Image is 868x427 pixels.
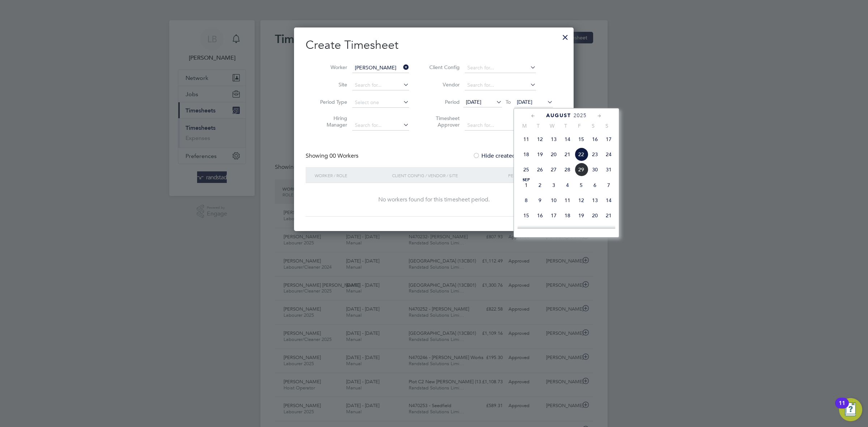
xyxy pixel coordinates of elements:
[547,148,561,161] span: 20
[573,123,586,129] span: F
[352,63,409,73] input: Search for...
[602,224,616,238] span: 28
[588,224,602,238] span: 27
[531,123,545,129] span: T
[519,178,533,182] span: Sep
[586,123,600,129] span: S
[352,120,409,131] input: Search for...
[545,123,559,129] span: W
[547,178,561,192] span: 3
[465,120,536,131] input: Search for...
[574,193,588,207] span: 12
[574,178,588,192] span: 5
[315,64,347,71] label: Worker
[533,148,547,161] span: 19
[533,193,547,207] span: 9
[602,193,616,207] span: 14
[574,148,588,161] span: 22
[547,224,561,238] span: 24
[352,80,409,90] input: Search for...
[465,63,536,73] input: Search for...
[519,209,533,222] span: 15
[533,178,547,192] span: 2
[574,209,588,222] span: 19
[506,167,555,184] div: Period
[561,224,574,238] span: 25
[427,115,460,128] label: Timesheet Approver
[519,148,533,161] span: 18
[315,115,347,128] label: Hiring Manager
[561,209,574,222] span: 18
[390,167,506,184] div: Client Config / Vendor / Site
[588,148,602,161] span: 23
[315,81,347,88] label: Site
[315,99,347,105] label: Period Type
[519,224,533,238] span: 22
[427,81,460,88] label: Vendor
[600,123,614,129] span: S
[602,132,616,146] span: 17
[602,209,616,222] span: 21
[518,123,531,129] span: M
[547,132,561,146] span: 13
[561,163,574,176] span: 28
[313,167,390,184] div: Worker / Role
[574,132,588,146] span: 15
[574,112,587,119] span: 2025
[559,123,573,129] span: T
[519,132,533,146] span: 11
[533,132,547,146] span: 12
[839,403,845,413] div: 11
[561,132,574,146] span: 14
[588,193,602,207] span: 13
[519,163,533,176] span: 25
[533,209,547,222] span: 16
[561,178,574,192] span: 4
[547,163,561,176] span: 27
[546,112,571,119] span: August
[574,224,588,238] span: 26
[466,99,481,105] span: [DATE]
[533,163,547,176] span: 26
[329,152,358,159] span: 00 Workers
[574,163,588,176] span: 29
[533,224,547,238] span: 23
[561,193,574,207] span: 11
[503,97,513,107] span: To
[352,98,409,108] input: Select one
[588,163,602,176] span: 30
[519,178,533,192] span: 1
[602,163,616,176] span: 31
[306,38,562,53] h2: Create Timesheet
[427,99,460,105] label: Period
[602,148,616,161] span: 24
[588,178,602,192] span: 6
[517,99,532,105] span: [DATE]
[427,64,460,71] label: Client Config
[547,193,561,207] span: 10
[465,80,536,90] input: Search for...
[588,209,602,222] span: 20
[602,178,616,192] span: 7
[561,148,574,161] span: 21
[839,398,862,421] button: Open Resource Center, 11 new notifications
[588,132,602,146] span: 16
[473,152,546,159] label: Hide created timesheets
[519,193,533,207] span: 8
[306,152,360,160] div: Showing
[547,209,561,222] span: 17
[313,196,555,204] div: No workers found for this timesheet period.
